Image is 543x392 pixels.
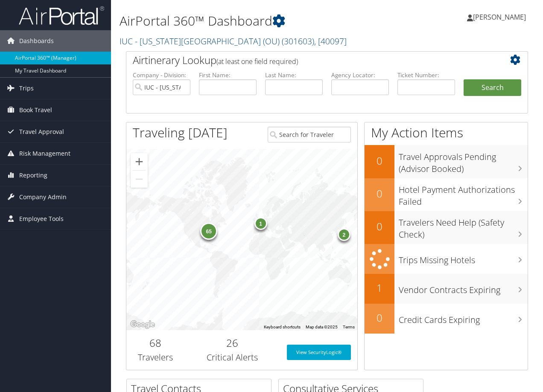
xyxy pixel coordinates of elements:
[19,143,70,164] span: Risk Management
[128,319,157,330] img: Google
[365,154,394,168] h2: 0
[19,78,34,99] span: Trips
[131,153,148,170] button: Zoom in
[131,171,148,188] button: Zoom out
[133,351,178,363] h3: Travelers
[19,6,104,26] img: airportal-logo.png
[133,53,488,67] h2: Airtinerary Lookup
[365,211,528,244] a: 0Travelers Need Help (Safety Check)
[190,351,274,363] h3: Critical Alerts
[399,180,528,208] h3: Hotel Payment Authorizations Failed
[282,35,314,47] span: ( 301603 )
[365,244,528,274] a: Trips Missing Hotels
[365,304,528,334] a: 0Credit Cards Expiring
[314,35,347,47] span: , [ 40097 ]
[473,12,526,22] span: [PERSON_NAME]
[365,274,528,304] a: 1Vendor Contracts Expiring
[365,186,394,201] h2: 0
[331,71,389,79] label: Agency Locator:
[19,165,47,186] span: Reporting
[120,12,396,30] h1: AirPortal 360™ Dashboard
[254,217,267,229] div: 1
[216,57,298,66] span: (at least one field required)
[365,219,394,234] h2: 0
[399,280,528,296] h3: Vendor Contracts Expiring
[133,124,228,142] h1: Traveling [DATE]
[264,324,301,330] button: Keyboard shortcuts
[464,79,521,96] button: Search
[337,228,350,241] div: 2
[365,311,394,325] h2: 0
[19,208,64,229] span: Employee Tools
[19,186,67,208] span: Company Admin
[128,319,157,330] a: Open this area in Google Maps (opens a new window)
[343,325,355,329] a: Terms (opens in new tab)
[19,30,54,52] span: Dashboards
[399,250,528,266] h3: Trips Missing Hotels
[268,127,351,142] input: Search for Traveler
[397,71,455,79] label: Ticket Number:
[365,178,528,211] a: 0Hotel Payment Authorizations Failed
[365,145,528,178] a: 0Travel Approvals Pending (Advisor Booked)
[306,325,338,329] span: Map data ©2025
[399,310,528,326] h3: Credit Cards Expiring
[287,345,351,360] a: View SecurityLogic®
[365,281,394,295] h2: 1
[265,71,323,79] label: Last Name:
[399,147,528,175] h3: Travel Approvals Pending (Advisor Booked)
[19,99,52,121] span: Book Travel
[120,35,347,47] a: IUC - [US_STATE][GEOGRAPHIC_DATA] (OU)
[133,336,178,350] h2: 68
[399,212,528,241] h3: Travelers Need Help (Safety Check)
[365,124,528,142] h1: My Action Items
[467,4,534,30] a: [PERSON_NAME]
[133,71,190,79] label: Company - Division:
[200,223,217,240] div: 65
[199,71,257,79] label: First Name:
[19,121,64,142] span: Travel Approval
[190,336,274,350] h2: 26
